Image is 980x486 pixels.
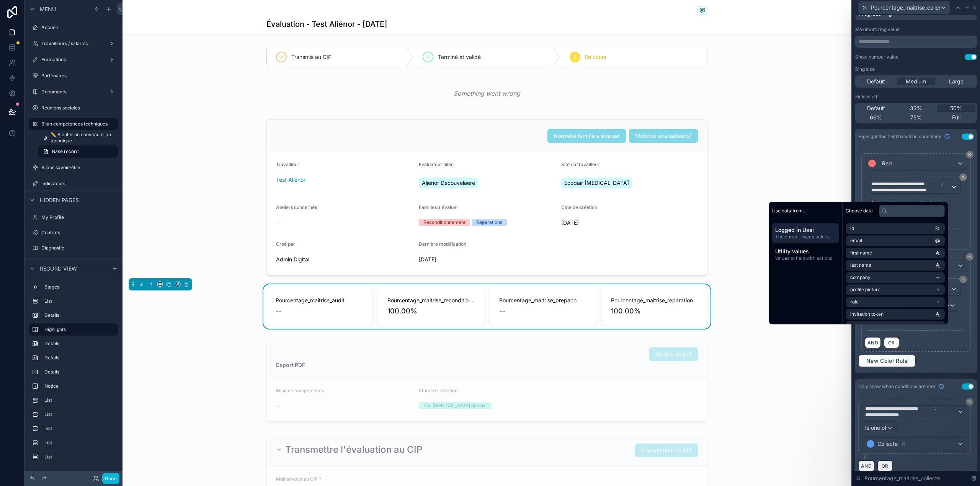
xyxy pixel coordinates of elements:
[41,121,113,127] label: Bilan compétences techniques
[775,226,836,234] span: Logged in User
[29,178,118,190] a: Indicateurs
[858,1,950,14] button: Pourcentage_maitrise_collecte
[276,306,282,316] span: --
[29,38,118,50] a: Travailleurs / salariés
[865,157,967,170] button: Red
[865,337,881,348] button: AND
[41,230,116,236] label: Contrats
[41,245,116,251] label: Diagnostic
[910,114,922,121] span: 75%
[44,369,115,375] label: Details
[775,255,836,261] span: Values to help with actions
[772,208,806,214] span: Use data from...
[44,426,115,432] label: List
[499,297,586,304] span: Pourcentage_maitrise_prepaco
[952,114,960,121] span: Full
[884,337,899,348] button: OR
[29,211,118,223] a: My Profile
[387,297,475,304] span: Pourcentage_maitrise_reconditionnement
[871,4,940,11] span: Pourcentage_maitrise_collecte
[41,165,116,171] label: Bilans savoir-être
[41,181,116,187] label: Indicateurs
[827,429,980,482] iframe: Intercom notifications message
[29,86,118,98] a: Documents
[868,197,951,210] button: Is less than or equal to (<=)
[40,265,77,272] span: Record view
[44,397,115,403] label: List
[40,196,79,204] span: Hidden pages
[775,248,836,255] span: Utility values
[266,19,387,29] h1: Évaluation - Test Aliénor - [DATE]
[872,199,940,207] span: Is less than or equal to (<=)
[276,297,363,304] span: Pourcentage_maitrise_audit
[855,66,875,72] label: Ring size
[387,306,475,316] span: 100.00%
[38,132,118,144] a: ✏️ Ajouter un nouveau bilan technique
[858,134,941,140] span: Highlight this field based on conditions
[611,306,698,316] span: 100.00%
[41,214,116,220] label: My Profile
[44,440,115,446] label: List
[855,36,977,48] div: scrollable content
[858,355,916,367] button: New Color Rule
[867,104,885,112] span: Default
[102,473,119,484] button: Done
[44,355,115,361] label: Details
[29,21,118,34] a: Accueil
[41,41,106,47] label: Travailleurs / salariés
[29,70,118,82] a: Partenaires
[41,89,106,95] label: Documents
[910,104,922,112] span: 33%
[44,411,115,418] label: List
[40,5,56,13] span: Menu
[29,227,118,239] a: Contrats
[949,78,964,85] span: Large
[29,102,118,114] a: Réunions sociales
[44,298,115,304] label: List
[29,242,118,254] a: Diagnostic
[38,145,118,158] a: Base record
[41,24,116,31] label: Accueil
[870,114,882,121] span: 66%
[867,78,885,85] span: Default
[862,421,897,434] button: Is one of
[775,234,836,240] span: The current user's values
[950,104,962,112] span: 50%
[44,312,115,318] label: Details
[44,341,115,347] label: Details
[52,148,78,155] span: Base record
[41,105,116,111] label: Réunions sociales
[29,54,118,66] a: Formations
[906,78,926,85] span: Medium
[855,26,900,33] label: Maximum ring value
[44,284,115,290] label: Stages
[51,132,113,144] span: ✏️ Ajouter un nouveau bilan technique
[882,160,892,167] span: Red
[863,357,911,364] span: New Color Rule
[858,383,935,390] span: Only show when conditions are met
[611,297,698,304] span: Pourcentage_maitrise_reparation
[887,340,897,346] span: OR
[44,326,112,333] label: Highlights
[41,73,116,79] label: Partenaires
[44,454,115,460] label: List
[29,118,118,130] a: Bilan compétences techniques
[855,54,898,60] div: Show number value
[41,57,106,63] label: Formations
[769,220,842,267] div: scrollable content
[865,424,887,432] span: Is one of
[24,277,122,471] div: scrollable content
[44,383,115,389] label: Notice
[855,94,879,100] label: Field width
[499,306,505,316] span: --
[846,208,873,214] span: Choose data
[29,161,118,174] a: Bilans savoir-être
